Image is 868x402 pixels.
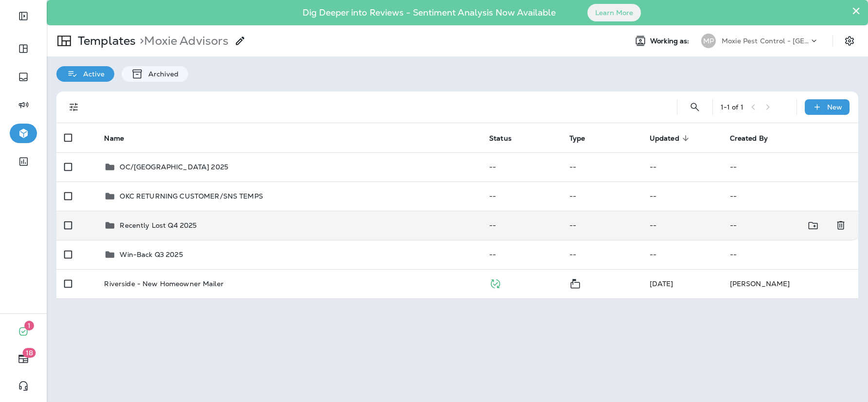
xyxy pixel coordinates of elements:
[722,211,818,240] td: --
[24,321,34,330] span: 1
[481,152,562,182] td: --
[481,182,562,211] td: --
[803,216,823,236] button: Move to folder
[143,70,178,78] p: Archived
[685,97,705,117] button: Search Templates
[23,348,36,358] span: 18
[104,134,137,143] span: Name
[569,134,598,143] span: Type
[721,103,744,111] div: 1 - 1 of 1
[650,37,691,45] span: Working as:
[827,103,842,111] p: New
[120,163,228,171] p: OC/[GEOGRAPHIC_DATA] 2025
[78,70,105,78] p: Active
[481,211,562,240] td: --
[642,211,722,240] td: --
[650,134,679,143] span: Updated
[722,269,858,298] td: [PERSON_NAME]
[722,182,858,211] td: --
[569,278,581,287] span: Mailer
[562,211,642,240] td: --
[642,182,722,211] td: --
[642,152,722,182] td: --
[489,134,524,143] span: Status
[274,11,584,14] p: Dig Deeper into Reviews - Sentiment Analysis Now Available
[730,134,768,143] span: Created By
[10,349,37,368] button: 18
[562,182,642,211] td: --
[104,280,223,288] p: Riverside - New Homeowner Mailer
[136,34,229,48] p: Moxie Advisors
[722,240,858,269] td: --
[569,134,585,143] span: Type
[562,240,642,269] td: --
[481,240,562,269] td: --
[10,6,37,26] button: Expand Sidebar
[650,134,692,143] span: Updated
[650,279,673,288] span: Jason Munk
[851,3,861,18] button: Close
[10,322,37,341] button: 1
[74,34,136,48] p: Templates
[841,32,858,50] button: Settings
[722,37,809,45] p: Moxie Pest Control - [GEOGRAPHIC_DATA]
[722,152,858,182] td: --
[120,192,263,200] p: OKC RETURNING CUSTOMER/SNS TEMPS
[587,4,641,21] button: Learn More
[701,34,716,48] div: MP
[120,251,182,258] p: Win-Back Q3 2025
[104,134,124,143] span: Name
[562,152,642,182] td: --
[120,221,196,229] p: Recently Lost Q4 2025
[64,97,84,117] button: Filters
[730,134,780,143] span: Created By
[831,216,850,236] button: Delete
[489,134,512,143] span: Status
[642,240,722,269] td: --
[489,278,501,287] span: Published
